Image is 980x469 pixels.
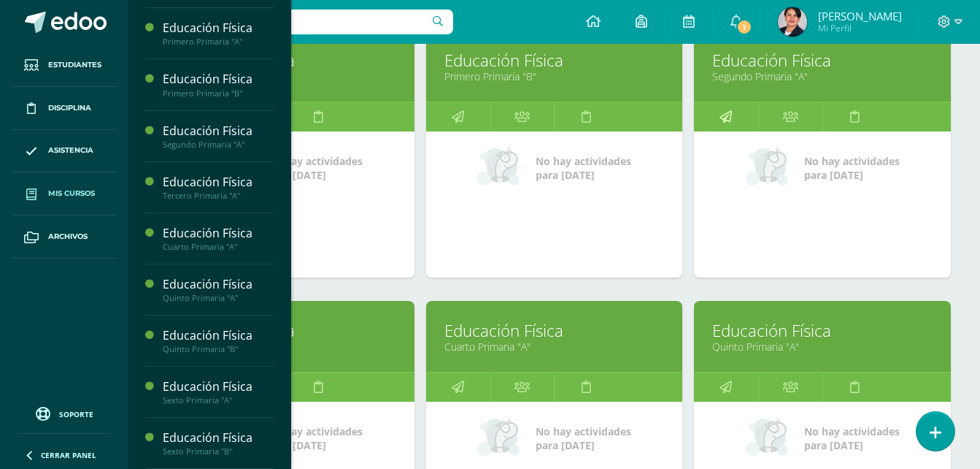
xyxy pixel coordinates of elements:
a: Educación Física [712,49,933,72]
div: Educación Física [163,174,274,191]
a: Educación FísicaSegundo Primaria "A" [163,123,274,150]
a: Educación FísicaSexto Primaria "B" [163,430,274,457]
a: Cuarto Primaria "A" [444,340,665,354]
div: Educación Física [163,225,274,242]
a: Educación FísicaSexto Primaria "A" [163,378,274,405]
span: Estudiantes [48,59,101,71]
span: Mis cursos [48,188,95,199]
a: Asistencia [12,130,117,173]
a: Primero Primaria "B" [444,69,665,83]
input: Busca un usuario... [138,9,453,34]
a: Educación Física [712,319,933,342]
span: Asistencia [48,145,93,156]
a: Educación Física [444,49,665,72]
span: Soporte [59,409,93,419]
span: No hay actividades para [DATE] [267,424,363,452]
a: Educación FísicaPrimero Primaria "B" [163,71,274,98]
img: no_activities_small.png [477,146,525,190]
span: No hay actividades para [DATE] [804,424,900,452]
span: Disciplina [48,102,91,114]
span: No hay actividades para [DATE] [536,424,631,452]
div: Quinto Primaria "B" [163,344,274,354]
a: Segundo Primaria "A" [712,69,933,83]
div: Segundo Primaria "A" [163,140,274,150]
div: Primero Primaria "B" [163,88,274,99]
a: Soporte [18,403,111,423]
span: 1 [736,19,752,35]
img: no_activities_small.png [746,146,794,190]
span: No hay actividades para [DATE] [536,154,631,182]
a: Educación FísicaPrimero Primaria "A" [163,20,274,47]
a: Archivos [12,216,117,259]
span: Archivos [48,231,88,243]
div: Educación Física [163,327,274,344]
div: Sexto Primaria "B" [163,446,274,457]
div: Educación Física [163,123,274,140]
div: Tercero Primaria "A" [163,191,274,201]
img: no_activities_small.png [477,416,525,460]
div: Educación Física [163,20,274,37]
a: Disciplina [12,87,117,130]
div: Cuarto Primaria "A" [163,242,274,252]
a: Quinto Primaria "A" [712,340,933,354]
span: Cerrar panel [41,450,96,460]
a: Educación FísicaTercero Primaria "A" [163,174,274,201]
a: Educación FísicaCuarto Primaria "A" [163,225,274,252]
div: Educación Física [163,430,274,446]
a: Educación FísicaQuinto Primaria "B" [163,327,274,354]
div: Primero Primaria "A" [163,37,274,47]
a: Educación Física [444,319,665,342]
span: [PERSON_NAME] [818,9,902,23]
div: Educación Física [163,71,274,88]
span: No hay actividades para [DATE] [267,154,363,182]
div: Sexto Primaria "A" [163,395,274,405]
div: Quinto Primaria "A" [163,293,274,303]
a: Mis cursos [12,172,117,216]
span: Mi Perfil [818,22,902,34]
a: Educación FísicaQuinto Primaria "A" [163,276,274,303]
a: Estudiantes [12,44,117,87]
div: Educación Física [163,276,274,293]
span: No hay actividades para [DATE] [804,154,900,182]
div: Educación Física [163,378,274,395]
img: no_activities_small.png [746,416,794,460]
img: 3217bf023867309e5ca14012f13f6a8c.png [778,7,807,37]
